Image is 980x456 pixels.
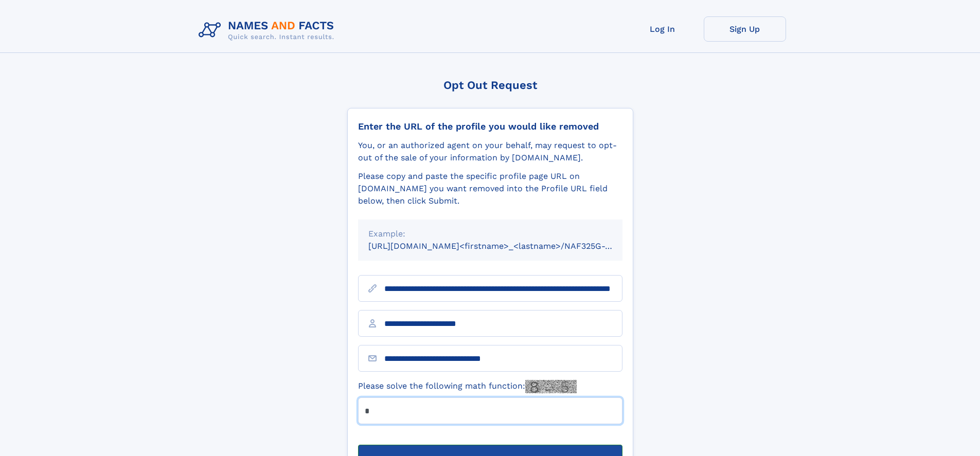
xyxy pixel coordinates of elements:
a: Sign Up [704,16,786,42]
div: Please copy and paste the specific profile page URL on [DOMAIN_NAME] you want removed into the Pr... [358,170,622,207]
div: Enter the URL of the profile you would like removed [358,121,622,132]
a: Log In [621,16,704,42]
div: Opt Out Request [347,79,633,92]
small: [URL][DOMAIN_NAME]<firstname>_<lastname>/NAF325G-xxxxxxxx [368,241,642,251]
img: Logo Names and Facts [194,16,343,44]
div: Example: [368,228,612,240]
label: Please solve the following math function: [358,380,577,393]
div: You, or an authorized agent on your behalf, may request to opt-out of the sale of your informatio... [358,139,622,164]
